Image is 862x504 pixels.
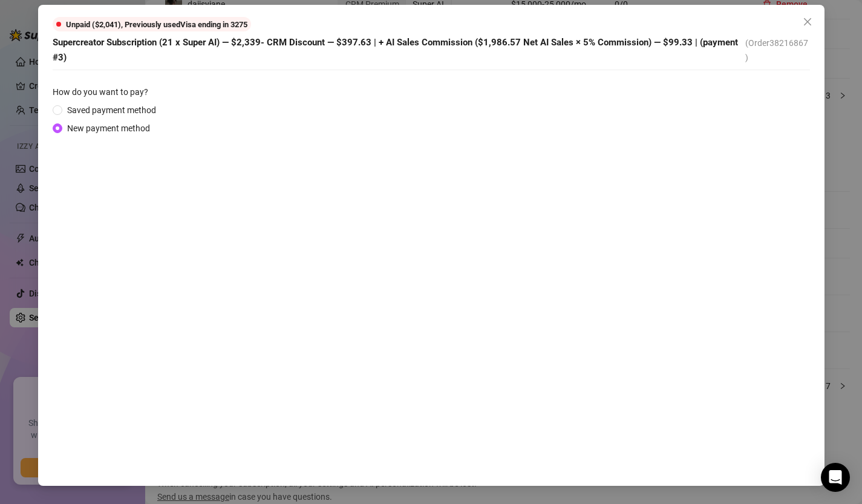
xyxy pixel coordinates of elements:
label: How do you want to pay? [53,85,156,99]
span: Unpaid ($2,041) , Previously used Visa ending in 3275 [66,20,247,29]
span: Saved payment method [62,103,161,117]
div: Open Intercom Messenger [821,463,850,492]
span: close [803,17,812,27]
span: (Order 38216867 ) [745,38,808,62]
div: New payment method [67,122,150,135]
button: Close [798,12,817,31]
span: Close [798,17,817,27]
span: Supercreator Subscription (21 x Super AI) — $2,339- CRM Discount — $397.63 | + AI Sales Commissio... [53,37,738,63]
